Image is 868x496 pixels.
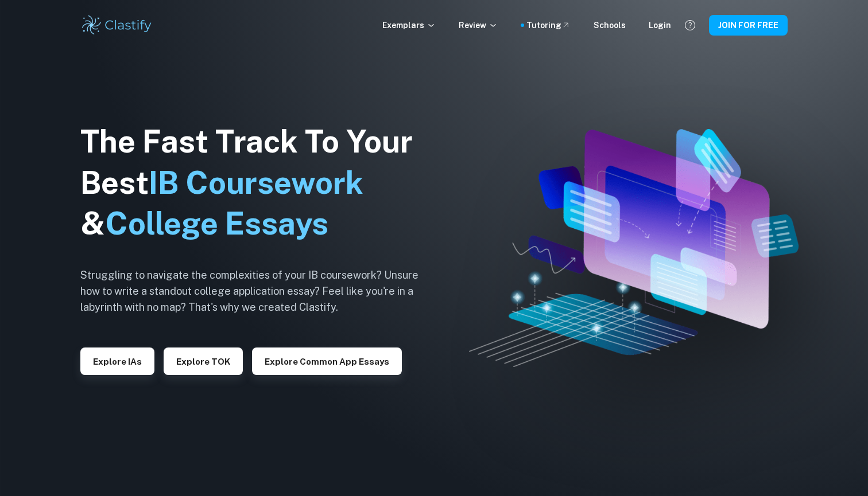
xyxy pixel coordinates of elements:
[459,19,498,32] p: Review
[80,14,153,37] img: Clastify logo
[252,347,402,375] button: Explore Common App essays
[649,19,671,32] a: Login
[709,15,788,36] button: JOIN FOR FREE
[526,19,571,32] a: Tutoring
[149,165,363,201] span: IB Coursework
[80,267,436,315] h6: Struggling to navigate the complexities of your IB coursework? Unsure how to write a standout col...
[680,15,700,35] button: Help and Feedback
[80,121,436,245] h1: The Fast Track To Your Best &
[164,347,243,375] button: Explore TOK
[469,129,799,367] img: Clastify hero
[594,19,626,32] a: Schools
[105,205,328,241] span: College Essays
[382,19,436,32] p: Exemplars
[164,356,243,366] a: Explore TOK
[80,347,154,375] button: Explore IAs
[80,356,154,366] a: Explore IAs
[252,356,402,366] a: Explore Common App essays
